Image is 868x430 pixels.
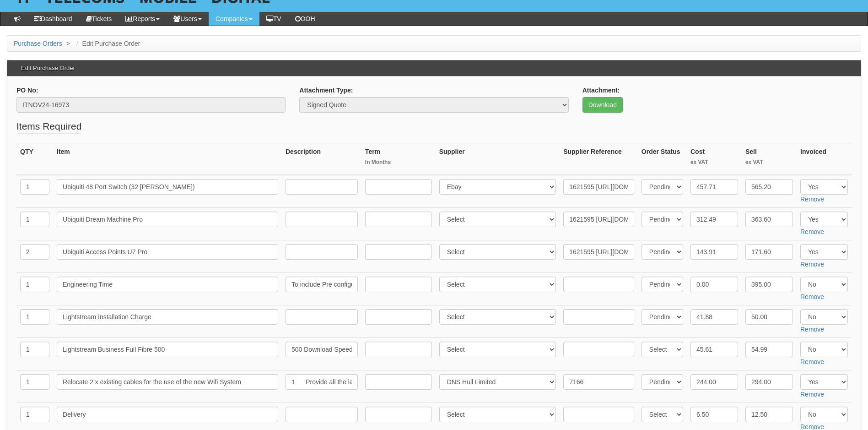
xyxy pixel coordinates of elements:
[53,143,282,175] th: Item
[259,12,288,26] a: TV
[282,143,361,175] th: Description
[288,12,322,26] a: OOH
[800,358,824,365] a: Remove
[436,143,560,175] th: Supplier
[16,120,81,134] legend: Items Required
[800,196,824,203] a: Remove
[560,143,638,175] th: Supplier Reference
[16,60,80,76] h3: Edit Purchase Order
[119,12,167,26] a: Reports
[299,86,353,95] label: Attachment Type:
[638,143,687,175] th: Order Status
[14,40,62,47] a: Purchase Orders
[582,86,620,95] label: Attachment:
[687,143,742,175] th: Cost
[27,12,79,26] a: Dashboard
[361,143,436,175] th: Term
[690,158,738,166] small: ex VAT
[800,326,824,333] a: Remove
[800,228,824,235] a: Remove
[800,391,824,398] a: Remove
[365,158,432,166] small: In Months
[800,293,824,300] a: Remove
[800,261,824,268] a: Remove
[79,12,119,26] a: Tickets
[209,12,259,26] a: Companies
[745,158,793,166] small: ex VAT
[64,40,72,47] span: >
[16,143,53,175] th: QTY
[74,39,140,48] li: Edit Purchase Order
[167,12,209,26] a: Users
[742,143,797,175] th: Sell
[16,86,38,95] label: PO No:
[797,143,852,175] th: Invoiced
[582,97,623,113] a: Download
